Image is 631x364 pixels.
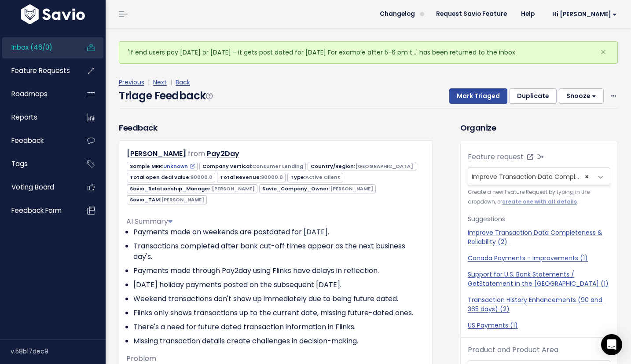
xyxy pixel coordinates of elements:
[2,37,73,58] a: Inbox (46/0)
[601,334,622,355] div: Open Intercom Messenger
[2,177,73,197] a: Voting Board
[11,340,106,363] div: v.58b17dec9
[468,214,610,225] p: Suggestions
[119,78,144,87] a: Previous
[146,78,151,87] span: |
[153,78,167,87] a: Next
[2,107,73,127] a: Reports
[559,88,604,104] button: Snooze
[460,122,618,134] h3: Organize
[11,66,70,75] span: Feature Requests
[429,7,514,21] a: Request Savio Feature
[127,173,215,182] span: Total open deal value:
[133,241,425,262] li: Transactions completed after bank cut-off times appear as the next business day's.
[552,11,617,18] span: Hi [PERSON_NAME]
[169,78,174,87] span: |
[2,200,73,221] a: Feedback form
[600,45,606,59] span: ×
[127,162,198,171] span: Sample MRR:
[11,113,37,122] span: Reports
[212,185,255,192] span: [PERSON_NAME]
[510,88,557,104] button: Duplicate
[585,168,589,186] span: ×
[2,131,73,151] a: Feedback
[502,198,577,205] a: create one with all details
[133,280,425,290] li: [DATE] holiday payments posted on the subsequent [DATE].
[468,228,610,247] a: Improve Transaction Data Completeness & Reliability (2)
[176,78,190,87] a: Back
[330,185,373,192] span: [PERSON_NAME]
[259,184,376,193] span: Savio_Company_Owner:
[217,173,286,182] span: Total Revenue:
[127,184,257,193] span: Savio_Relationship_Manager:
[133,322,425,332] li: There's a need for future dated transaction information in Flinks.
[2,61,73,81] a: Feature Requests
[261,174,283,181] span: 90000.0
[11,136,44,145] span: Feedback
[308,162,416,171] span: Country/Region:
[468,270,610,288] a: Support for U.S. Bank Statements / GetStatement in the [GEOGRAPHIC_DATA] (1)
[207,149,239,159] a: Pay2Day
[126,216,172,226] span: AI Summary
[468,254,610,263] a: Canada Payments - Improvements (1)
[2,154,73,174] a: Tags
[11,43,52,52] span: Inbox (46/0)
[11,159,28,168] span: Tags
[199,162,306,171] span: Company vertical:
[19,4,87,24] img: logo-white.9d6f32f41409.svg
[11,182,54,192] span: Voting Board
[188,149,205,159] span: from
[468,321,610,330] a: US Payments (1)
[468,188,610,207] small: Create a new Feature Request by typing in the dropdown, or .
[163,163,195,170] a: Unknown
[468,345,558,355] label: Product and Product Area
[119,122,157,134] h3: Feedback
[127,195,207,204] span: Savio_TAM:
[514,7,542,21] a: Help
[449,88,507,104] button: Mark Triaged
[11,89,48,98] span: Roadmaps
[468,152,524,162] label: Feature request
[355,163,413,170] span: [GEOGRAPHIC_DATA]
[542,7,624,21] a: Hi [PERSON_NAME]
[133,266,425,276] li: Payments made through Pay2day using Flinks have delays in reflection.
[591,42,615,63] button: Close
[119,88,212,104] h4: Triage Feedback
[119,41,618,64] div: 'If end users pay [DATE] or [DATE] - it gets post dated for [DATE] For example after 5-6 pm t…' h...
[133,294,425,304] li: Weekend transactions don't show up immediately due to being future dated.
[380,11,415,17] span: Changelog
[127,149,186,159] a: [PERSON_NAME]
[133,336,425,346] li: Missing transaction details create challenges in decision-making.
[133,227,425,237] li: Payments made on weekends are postdated for [DATE].
[2,84,73,104] a: Roadmaps
[287,173,343,182] span: Type:
[305,174,340,181] span: Active Client
[133,308,425,318] li: Flinks only shows transactions up to the current date, missing future-dated ones.
[252,163,303,170] span: Consumer Lending
[191,174,213,181] span: 90000.0
[468,295,610,314] a: Transaction History Enhancements (90 and 365 days) (2)
[11,206,62,215] span: Feedback form
[161,196,204,203] span: [PERSON_NAME]
[126,353,156,364] span: Problem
